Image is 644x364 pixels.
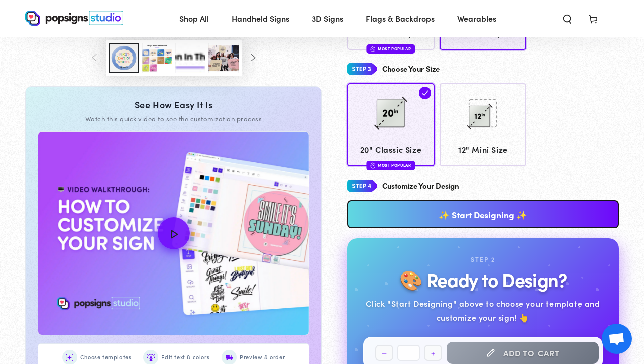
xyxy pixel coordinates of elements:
button: Slide left [84,47,106,69]
h4: Customize Your Design [382,181,459,190]
div: Step 2 [471,254,495,265]
summary: Search our site [554,7,580,29]
a: Wearables [450,5,504,32]
img: Popsigns Studio [25,11,123,26]
button: Load image 4 in gallery view [175,43,205,73]
h4: Choose Your Size [382,65,440,73]
a: 12 12" Mini Size [440,83,527,166]
img: Preview & order [226,354,233,361]
button: How to Customize Your Design [38,132,309,335]
span: Edit text & colors [161,352,209,362]
img: Step 4 [347,176,377,195]
span: Handheld Signs [232,11,289,26]
span: Wearables [457,11,496,26]
button: Load image 2 in gallery view [109,43,139,73]
button: Load image 3 in gallery view [142,43,172,73]
span: Choose templates [80,352,132,362]
button: Load image 5 in gallery view [208,43,239,73]
span: 3D Signs [312,11,343,26]
a: ✨ Start Designing ✨ [347,200,619,228]
span: Flags & Backdrops [366,11,435,26]
a: Open chat [602,324,632,354]
button: Start Designing First [447,342,599,364]
a: Shop All [172,5,217,32]
h2: 🎨 Ready to Design? [399,269,566,290]
img: check.svg [419,87,431,99]
a: 3D Signs [304,5,351,32]
div: Click "Start Designing" above to choose your template and customize your sign! 👆 [363,296,603,325]
img: Choose templates [66,354,73,361]
a: Flags & Backdrops [358,5,442,32]
span: Shop All [179,11,209,26]
button: Slide right [242,47,264,69]
div: Most Popular [366,44,415,54]
span: 20" Classic Size [352,142,430,157]
div: Watch this quick video to see the customization process [38,114,309,123]
img: fire.svg [370,162,375,169]
div: Most Popular [366,161,415,170]
img: 20 [366,88,416,138]
img: fire.svg [370,45,375,52]
img: 12 [458,88,508,138]
span: 12" Mini Size [444,142,522,157]
img: Step 3 [347,60,377,78]
a: 20 20" Classic Size Most Popular [347,83,435,166]
div: See How Easy It Is [38,99,309,110]
a: Handheld Signs [224,5,297,32]
span: Preview & order [240,352,285,362]
img: Edit text & colors [147,354,155,361]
